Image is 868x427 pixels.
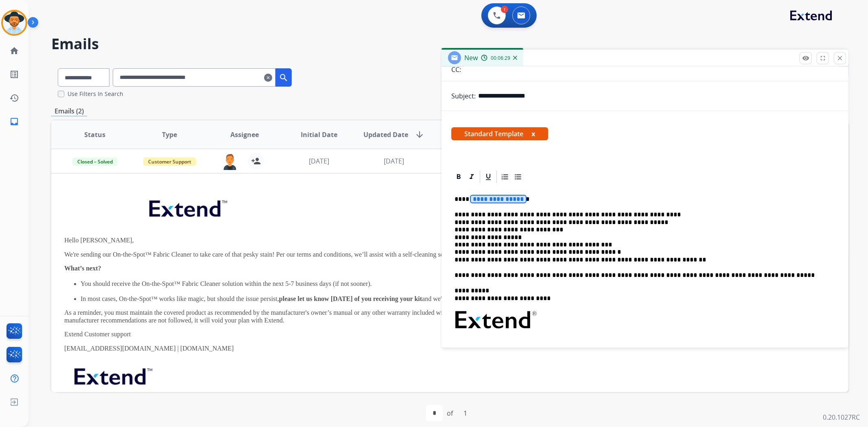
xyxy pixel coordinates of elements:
[499,171,511,183] div: Ordered List
[466,171,478,183] div: Italic
[64,345,686,352] p: [EMAIL_ADDRESS][DOMAIN_NAME] | [DOMAIN_NAME]
[453,171,465,183] div: Bold
[51,106,87,116] p: Emails (2)
[451,91,476,101] p: Subject:
[531,129,535,139] button: x
[451,65,461,74] p: CC:
[363,130,408,139] span: Updated Date
[451,127,548,140] span: Standard Template
[162,130,177,139] span: Type
[482,171,494,183] div: Underline
[68,90,123,98] label: Use Filters In Search
[384,157,404,166] span: [DATE]
[64,265,101,272] strong: What’s next?
[222,153,238,170] img: agent-avatar
[819,54,826,62] mat-icon: fullscreen
[447,408,453,418] div: of
[139,191,235,223] img: extend.png
[491,55,510,61] span: 00:06:29
[9,93,19,103] mat-icon: history
[415,130,424,139] mat-icon: arrow_downward
[64,237,686,244] p: Hello [PERSON_NAME],
[836,54,844,62] mat-icon: close
[457,405,474,421] div: 1
[64,331,686,338] p: Extend Customer support
[9,70,19,79] mat-icon: list_alt
[3,11,26,34] img: avatar
[501,6,508,13] div: 1
[464,53,478,62] span: New
[512,171,524,183] div: Bullet List
[279,73,289,83] mat-icon: search
[309,157,329,166] span: [DATE]
[9,117,19,126] mat-icon: inbox
[51,36,848,52] h2: Emails
[64,251,686,258] p: We're sending our On-the-Spot™ Fabric Cleaner to take care of that pesky stain! Per our terms and...
[301,130,337,139] span: Initial Date
[84,130,105,139] span: Status
[251,156,261,166] mat-icon: person_add
[230,130,259,139] span: Assignee
[81,295,686,303] p: In most cases, On-the-Spot™ works like magic, but should the issue persist, and we'll dispatch a ...
[823,412,860,422] p: 0.20.1027RC
[64,359,160,391] img: extend.png
[143,157,196,166] span: Customer Support
[81,280,686,288] p: You should receive the On-the-Spot™ Fabric Cleaner solution within the next 5-7 business days (if...
[9,46,19,56] mat-icon: home
[264,73,272,83] mat-icon: clear
[64,309,686,324] p: As a reminder, you must maintain the covered product as recommended by the manufacturer's owner’s...
[802,54,809,62] mat-icon: remove_red_eye
[72,157,118,166] span: Closed – Solved
[279,295,422,302] strong: please let us know [DATE] of you receiving your kit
